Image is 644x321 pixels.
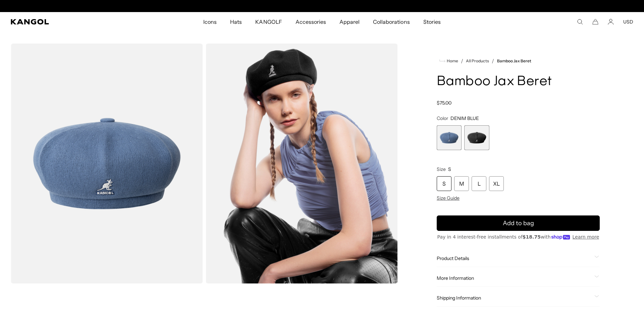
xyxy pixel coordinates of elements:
[437,125,462,150] div: 1 of 2
[437,74,600,89] h1: Bamboo Jax Beret
[437,295,592,301] span: Shipping Information
[437,195,460,201] span: Size Guide
[592,19,598,25] button: Cart
[489,57,494,65] li: /
[255,12,282,31] span: KANGOLF
[197,12,223,31] a: Icons
[437,125,462,150] label: DENIM BLUE
[464,125,489,150] div: 2 of 2
[437,100,451,106] span: $75.00
[253,3,391,9] div: 1 of 2
[437,115,448,121] span: Color
[608,19,614,25] a: Account
[437,255,592,261] span: Product Details
[417,12,447,31] a: Stories
[450,115,479,121] span: DENIM BLUE
[289,12,333,31] a: Accessories
[623,19,633,25] button: USD
[206,44,398,283] img: black
[439,58,458,64] a: Home
[339,12,360,31] span: Apparel
[458,57,463,65] li: /
[489,176,504,191] div: XL
[464,125,489,150] label: Black
[577,19,583,25] summary: Search here
[454,176,469,191] div: M
[437,57,600,65] nav: breadcrumbs
[373,12,410,31] span: Collaborations
[296,12,326,31] span: Accessories
[249,12,288,31] a: KANGOLF
[11,44,203,283] img: color-denim-blue
[423,12,441,31] span: Stories
[11,19,135,24] a: Kangol
[437,275,592,281] span: More Information
[437,166,446,172] span: Size
[253,3,391,9] div: Announcement
[366,12,416,31] a: Collaborations
[503,219,534,228] span: Add to bag
[333,12,366,31] a: Apparel
[445,59,458,63] span: Home
[472,176,486,191] div: L
[497,59,531,63] a: Bamboo Jax Beret
[437,176,451,191] div: S
[203,12,217,31] span: Icons
[437,215,600,231] button: Add to bag
[253,3,391,9] slideshow-component: Announcement bar
[448,166,451,172] span: S
[466,59,489,63] a: All Products
[230,12,242,31] span: Hats
[223,12,249,31] a: Hats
